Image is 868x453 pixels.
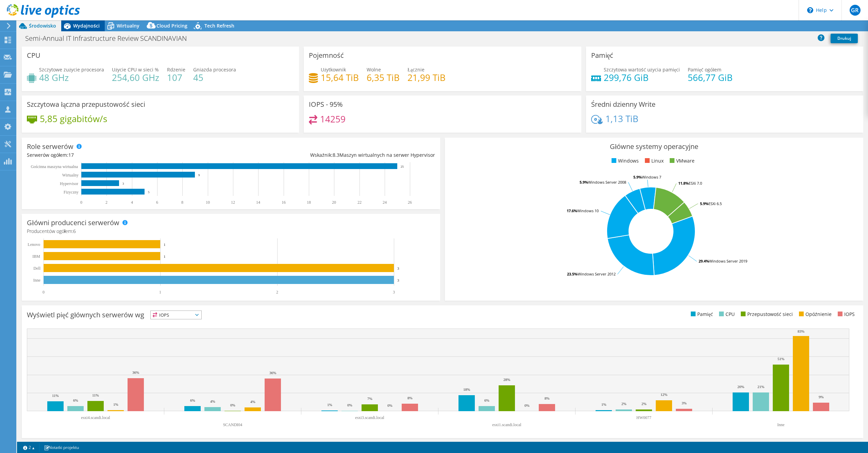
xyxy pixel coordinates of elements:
[52,393,59,398] text: 11%
[156,200,158,205] text: 6
[850,5,861,16] span: GR
[210,399,215,403] text: 4%
[757,385,764,389] text: 21%
[545,396,550,400] text: 8%
[321,66,346,73] span: Użytkownik
[798,329,804,333] text: 83%
[484,398,489,402] text: 6%
[604,66,680,73] span: Szczytowa wartość użycia pamięci
[131,200,133,205] text: 4
[604,74,680,81] h4: 299,76 GiB
[167,66,185,73] span: Rdzenie
[737,385,744,389] text: 20%
[250,400,255,404] text: 4%
[688,74,733,81] h4: 566,77 GiB
[699,258,709,264] tspan: 29.4%
[567,208,577,213] tspan: 17.6%
[700,201,708,206] tspan: 5.9%
[333,152,339,158] span: 8.3
[33,266,40,271] text: Dell
[397,278,399,282] text: 3
[661,392,667,397] text: 12%
[836,311,855,318] li: IOPS
[22,35,197,42] h1: Semi-Annual IT Infrastructure Review SCANDINAVIAN
[621,402,627,406] text: 2%
[181,200,183,205] text: 8
[605,115,638,122] h4: 1,13 TiB
[164,254,166,258] text: 1
[31,164,78,169] text: Gościnna maszyna wirtualna
[463,387,470,391] text: 18%
[689,311,713,318] li: Pamięć
[580,180,588,185] tspan: 5.9%
[27,228,435,235] h4: Producentów ogółem:
[151,311,201,319] span: IOPS
[113,402,118,406] text: 1%
[73,228,76,234] span: 6
[739,311,793,318] li: Przepustowość sieci
[167,74,185,81] h4: 107
[204,22,234,29] span: Tech Refresh
[27,143,73,150] h3: Role serwerów
[60,181,78,186] text: Hypervisor
[73,22,100,29] span: Wydajności
[401,165,404,168] text: 25
[332,200,336,205] text: 20
[309,101,343,108] h3: IOPS - 95%
[223,422,243,427] text: SCANDI04
[80,200,82,205] text: 0
[307,200,311,205] text: 18
[320,115,346,123] h4: 14259
[393,290,395,295] text: 3
[777,422,784,427] text: Inne
[407,74,446,81] h4: 21,99 TiB
[112,66,159,73] span: Użycie CPU w sieci %
[831,34,858,43] a: Drukuj
[18,443,39,452] a: 2
[778,357,784,361] text: 51%
[588,180,626,185] tspan: Windows Server 2008
[117,22,139,29] span: Wirtualny
[591,101,655,108] h3: Średni dzienny Write
[397,266,399,270] text: 3
[327,403,332,407] text: 1%
[524,403,530,407] text: 0%
[27,151,231,159] div: Serwerów ogółem:
[231,200,235,205] text: 12
[492,422,521,427] text: esxi1.scandi.local
[122,182,124,185] text: 3
[610,157,639,165] li: Windows
[642,174,661,180] tspan: Windows 7
[269,371,276,375] text: 36%
[709,258,747,264] tspan: Windows Server 2019
[39,66,104,73] span: Szczytowe zużycie procesora
[29,22,56,29] span: Środowisko
[148,190,150,194] text: 5
[347,403,352,407] text: 0%
[27,219,119,227] h3: Główni producenci serwerów
[408,200,412,205] text: 26
[355,415,384,420] text: esxi3.scandi.local
[27,52,40,59] h3: CPU
[578,271,616,276] tspan: Windows Server 2012
[112,74,159,81] h4: 254,60 GHz
[797,311,832,318] li: Opóźnienie
[206,200,210,205] text: 10
[159,290,161,295] text: 1
[383,200,387,205] text: 24
[132,370,139,374] text: 36%
[231,151,435,159] div: Wskaźnik: Maszyn wirtualnych na serwer Hypervisor
[28,242,40,247] text: Lenovo
[282,200,286,205] text: 16
[807,7,813,13] svg: \n
[92,393,99,397] text: 11%
[39,443,84,452] a: Notatki projektu
[105,200,107,205] text: 2
[164,242,166,247] text: 1
[62,173,79,178] text: Wirtualny
[276,290,278,295] text: 2
[678,181,689,186] tspan: 11.8%
[27,101,145,108] h3: Szczytowa łączna przepustowość sieci
[819,395,824,399] text: 9%
[407,66,424,73] span: Łącznie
